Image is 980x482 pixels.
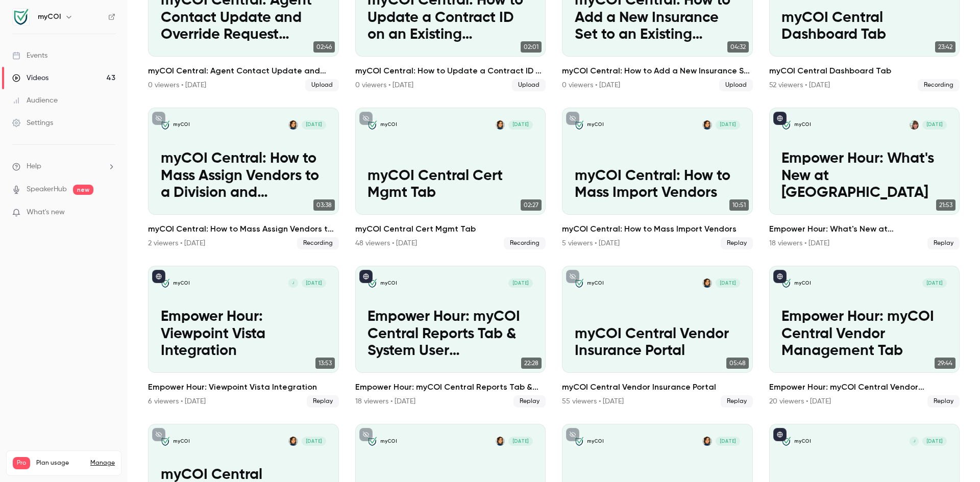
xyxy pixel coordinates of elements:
img: Empower Hour: myCOI Central Reports Tab & System User Maintenance [367,278,377,288]
span: What's new [27,207,65,218]
p: myCOI Central Cert Mgmt Tab [367,168,533,202]
div: Videos [12,73,48,83]
p: myCOI [380,121,397,128]
img: myCOI Central Vendor Insurance Portal [575,278,584,288]
button: unpublished [566,428,579,441]
span: [DATE] [716,278,740,288]
h6: myCOI [38,12,61,22]
img: Lauren Murray [496,437,505,446]
h2: Empower Hour: Viewpoint Vista Integration [148,381,339,393]
h2: myCOI Central: How to Update a Contract ID on an Existing Assignment in myCOI [355,65,546,77]
span: [DATE] [302,437,326,446]
button: unpublished [359,112,373,125]
div: 0 viewers • [DATE] [148,80,206,90]
span: [DATE] [922,120,947,130]
img: Lauren Murray [702,437,712,446]
li: Empower Hour: myCOI Central Reports Tab & System User Maintenance [355,266,546,408]
img: myCOI Central Vendor Registration Process [575,437,584,446]
h2: Empower Hour: What's New at [GEOGRAPHIC_DATA] [769,223,960,235]
p: myCOI [587,438,604,445]
a: Empower Hour: Viewpoint Vista IntegrationmyCOIJ[DATE]Empower Hour: Viewpoint Vista Integration13:... [148,266,339,408]
span: [DATE] [922,278,947,288]
span: 03:38 [313,199,335,211]
p: myCOI [173,438,190,445]
li: myCOI Central: How to Mass Assign Vendors to a Division and Insurance Set [148,108,339,249]
img: Empower Hour: myCOI Central Vendor Management Tab [781,278,791,288]
p: Empower Hour: Viewpoint Vista Integration [161,309,326,360]
li: help-dropdown-opener [12,161,115,172]
button: published [773,112,787,125]
p: Empower Hour: myCOI Central Vendor Management Tab [781,309,947,360]
button: published [359,270,373,283]
h2: myCOI Central: Agent Contact Update and Override Request Feature [148,65,339,77]
li: Empower Hour: Viewpoint Vista Integration [148,266,339,408]
span: [DATE] [302,120,326,130]
span: [DATE] [716,437,740,446]
span: 02:01 [521,41,542,53]
p: Empower Hour: What's New at [GEOGRAPHIC_DATA] [781,150,947,202]
span: 02:46 [313,41,335,53]
img: myCOI Central Agent Portal [367,437,377,446]
span: Pro [13,457,30,469]
span: Plan usage [36,459,84,467]
span: Replay [927,395,960,408]
button: published [773,428,787,441]
div: 0 viewers • [DATE] [562,80,620,90]
h2: myCOI Central Cert Mgmt Tab [355,223,546,235]
img: myCOI Central: How to Mass Assign Vendors to a Division and Insurance Set [161,120,170,130]
div: 18 viewers • [DATE] [355,396,415,407]
span: 29:44 [935,358,955,369]
h2: Empower Hour: myCOI Central Reports Tab & System User Maintenance [355,381,546,393]
h2: myCOI Central Dashboard Tab [769,65,960,77]
a: SpeakerHub [27,184,67,195]
p: Empower Hour: myCOI Central Reports Tab & System User Maintenance [367,309,533,360]
span: Replay [927,237,960,249]
span: Replay [721,395,753,408]
span: [DATE] [302,278,326,288]
a: Empower Hour: myCOI Central Reports Tab & System User MaintenancemyCOI[DATE]Empower Hour: myCOI C... [355,266,546,408]
p: myCOI [173,280,190,287]
p: myCOI [380,438,397,445]
a: myCOI Central: How to Mass Import VendorsmyCOILauren Murray[DATE]myCOI Central: How to Mass Impor... [562,108,753,249]
p: myCOI [173,121,190,128]
img: Lauren Murray [702,120,712,130]
img: myCOI Central: How to Mass Import Vendors [575,120,584,130]
span: 23:42 [935,41,955,53]
div: Audience [12,95,58,106]
div: 20 viewers • [DATE] [769,396,831,407]
p: myCOI [380,280,397,287]
button: published [152,270,165,283]
p: myCOI [587,121,604,128]
li: myCOI Central: How to Mass Import Vendors [562,108,753,249]
button: unpublished [152,112,165,125]
span: 02:27 [521,199,542,211]
p: myCOI [794,121,811,128]
p: myCOI [794,280,811,287]
span: [DATE] [508,278,533,288]
span: Recording [297,237,339,249]
span: new [73,185,93,195]
span: 10:51 [729,199,749,211]
h2: myCOI Central: How to Mass Import Vendors [562,223,753,235]
span: Replay [721,237,753,249]
span: 21:53 [936,199,955,211]
button: published [773,270,787,283]
li: myCOI Central Cert Mgmt Tab [355,108,546,249]
span: Help [27,161,41,172]
span: 22:28 [521,358,542,369]
div: J [909,436,919,446]
span: Upload [305,79,339,91]
iframe: Noticeable Trigger [103,208,115,217]
img: myCOI Central Cert Mgmt Tab [367,120,377,130]
span: Replay [513,395,546,408]
span: 04:32 [727,41,749,53]
button: unpublished [566,270,579,283]
div: 6 viewers • [DATE] [148,396,206,407]
span: [DATE] [508,120,533,130]
a: Empower Hour: What's New at myCOI CentralmyCOIJoanna Harris[DATE]Empower Hour: What's New at [GEO... [769,108,960,249]
span: Replay [307,395,339,408]
a: Manage [90,459,115,467]
img: Joanna Harris [910,120,919,130]
button: unpublished [359,428,373,441]
button: unpublished [566,112,579,125]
